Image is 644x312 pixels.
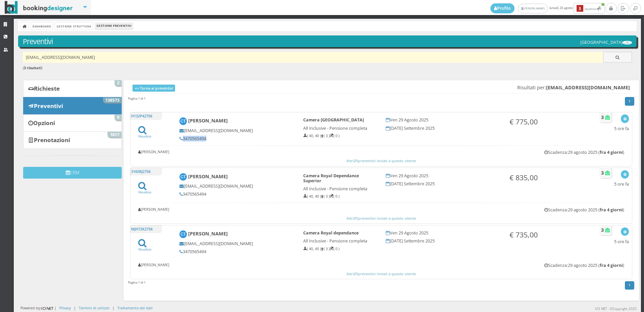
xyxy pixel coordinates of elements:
[23,131,122,149] a: Prenotazioni 1617
[138,243,151,251] a: Visualizza
[601,114,604,120] b: 3
[625,97,635,106] a: 1
[303,238,377,243] h5: All Inclusive - Pensione completa
[188,230,228,237] b: [PERSON_NAME]
[303,117,364,123] b: Camera [GEOGRAPHIC_DATA]
[130,168,162,176] h5: 3165RJ2756
[138,150,169,154] h6: [PERSON_NAME]
[115,80,121,86] span: 2
[614,126,629,131] h5: 5 ore fa
[303,247,377,251] h6: ( 40, 40 ) ( 3 ) ( 0 )
[138,207,169,212] h6: [PERSON_NAME]
[386,126,500,131] h5: [DATE] Settembre 2025
[74,305,76,310] div: |
[179,136,294,141] h5: 3470565494
[623,41,632,44] img: ea773b7e7d3611ed9c9d0608f5526cb6.png
[179,128,294,133] h5: [EMAIL_ADDRESS][DOMAIN_NAME]
[518,4,548,13] a: [PERSON_NAME]
[5,1,73,14] img: BookingDesigner.com
[509,117,583,126] h3: € 775,00
[601,227,604,233] b: 3
[601,170,604,176] b: 3
[130,112,162,120] h5: H132P42756
[34,102,63,110] b: Preventivi
[115,115,121,121] span: 0
[188,173,228,180] b: [PERSON_NAME]
[40,306,54,311] img: ionet_small_logo.png
[354,271,358,276] b: 21
[59,305,71,310] a: Privacy
[580,40,632,45] h5: [GEOGRAPHIC_DATA]
[128,96,146,101] h45: Pagina 1 di 1
[303,186,377,191] h5: All Inclusive - Pensione completa
[600,263,623,268] b: fra 4 giorni
[577,5,583,12] b: 3
[386,181,500,186] h5: [DATE] Settembre 2025
[138,130,151,138] a: Visualizza
[95,22,133,30] li: Gestione Preventivi
[568,149,624,155] span: 29 agosto 2025 ( )
[179,173,187,181] img: Christoph Thaler
[568,207,624,213] span: 29 agosto 2025 ( )
[138,186,151,194] a: Visualizza
[490,3,515,13] a: Profilo
[614,239,629,244] h5: 5 ore fa
[133,215,629,221] button: Altri21preventivi inviati a questo utente
[386,230,500,235] h5: Ven 29 Agosto 2025
[133,158,629,164] button: Altri21preventivi inviati a questo utente
[490,3,605,14] span: lunedì, 25 agosto
[303,126,377,131] h5: All Inclusive - Pensione completa
[574,3,605,14] button: 3Notifiche
[354,216,358,221] b: 21
[544,207,624,212] h5: Scadenza:
[179,192,294,197] h5: 3470565494
[303,194,377,199] h6: ( 40, 40 ) ( 3 ) ( 0 )
[303,230,359,236] b: Camera Royal dependance
[188,118,228,124] b: [PERSON_NAME]
[55,22,93,29] a: Gestione Struttura
[24,65,41,70] b: 3 risultati
[23,114,122,132] a: Opzioni 0
[23,80,122,97] a: Richieste 2
[23,37,632,46] h3: Preventivi
[138,263,169,267] h6: [PERSON_NAME]
[179,184,294,189] h5: [EMAIL_ADDRESS][DOMAIN_NAME]
[386,173,500,178] h5: Ven 29 Agosto 2025
[303,134,377,138] h6: ( 40, 40 ) ( 3 ) ( 0 )
[625,281,635,290] a: 1
[23,97,122,114] a: Preventivi 138573
[23,167,122,179] button: CRM
[568,263,624,268] span: 29 agosto 2025 ( )
[509,173,583,182] h3: € 835,00
[133,271,629,277] button: Altri21preventivi inviati a questo utente
[33,119,55,127] b: Opzioni
[354,158,358,163] b: 21
[179,230,187,238] img: Christoph Thaler
[112,305,114,310] div: |
[108,132,121,138] span: 1617
[130,225,162,233] h5: MJH72K2756
[614,182,629,187] h5: 5 ore fa
[117,305,153,310] a: Trattamento dei dati
[103,97,121,103] span: 138573
[600,207,623,213] b: fra 4 giorni
[600,149,623,155] b: fra 4 giorni
[179,241,294,246] h5: [EMAIL_ADDRESS][DOMAIN_NAME]
[509,230,583,239] h3: € 735,00
[544,263,624,268] h5: Scadenza:
[546,84,630,91] b: [EMAIL_ADDRESS][DOMAIN_NAME]
[23,66,632,70] h6: ( )
[179,249,294,254] h5: 3470565494
[132,85,175,92] a: << Torna ai preventivi
[179,117,187,125] img: Christoph Thaler
[128,280,146,285] h45: Pagina 1 di 1
[31,22,53,29] a: Dashboard
[386,238,500,243] h5: [DATE] Settembre 2025
[544,150,624,155] h5: Scadenza:
[34,136,70,144] b: Prenotazioni
[386,117,500,122] h5: Ven 29 Agosto 2025
[79,305,109,310] a: Termini di utilizzo
[517,85,630,90] span: Risultati per:
[303,173,359,184] b: Camera Royal Dependance Superior
[20,305,56,311] div: Powered by |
